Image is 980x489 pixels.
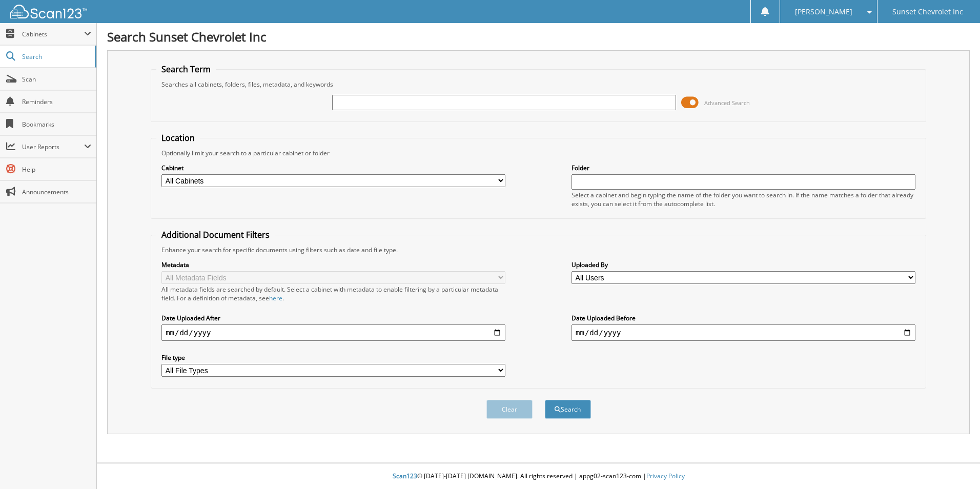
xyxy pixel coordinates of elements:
span: Sunset Chevrolet Inc [892,9,963,15]
div: Select a cabinet and begin typing the name of the folder you want to search in. If the name match... [571,191,915,208]
label: Folder [571,164,915,172]
label: Date Uploaded Before [571,314,915,322]
label: Metadata [161,260,505,269]
span: Scan123 [393,472,417,480]
span: Announcements [22,188,91,196]
button: Clear [486,400,533,419]
div: © [DATE]-[DATE] [DOMAIN_NAME]. All rights reserved | appg02-scan123-com | [97,464,980,489]
div: Enhance your search for specific documents using filters such as date and file type. [156,246,921,254]
div: Searches all cabinets, folders, files, metadata, and keywords [156,80,921,89]
label: Cabinet [161,164,505,172]
span: User Reports [22,142,84,151]
div: All metadata fields are searched by default. Select a cabinet with metadata to enable filtering b... [161,285,505,302]
span: Search [22,52,90,61]
img: scan123-logo-white.svg [10,5,87,18]
span: Help [22,165,91,174]
legend: Location [156,132,200,144]
div: Optionally limit your search to a particular cabinet or folder [156,149,921,157]
span: Scan [22,75,91,84]
h1: Search Sunset Chevrolet Inc [107,28,970,45]
span: Advanced Search [704,99,750,107]
label: File type [161,353,505,362]
label: Uploaded By [571,260,915,269]
input: end [571,324,915,341]
button: Search [545,400,591,419]
span: Reminders [22,97,91,106]
input: start [161,324,505,341]
span: Cabinets [22,30,84,38]
span: Bookmarks [22,120,91,129]
a: here [269,294,282,302]
label: Date Uploaded After [161,314,505,322]
legend: Search Term [156,64,216,75]
span: [PERSON_NAME] [795,9,852,15]
legend: Additional Document Filters [156,229,275,240]
a: Privacy Policy [646,472,685,480]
